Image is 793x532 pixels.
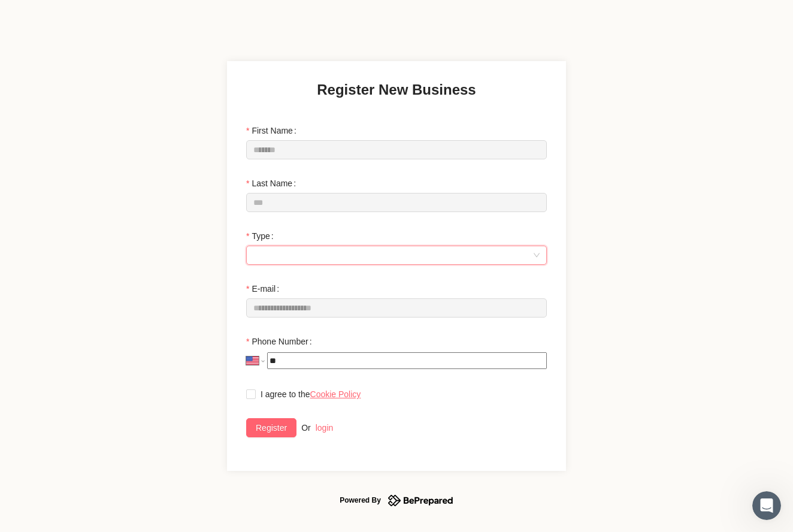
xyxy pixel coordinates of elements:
[246,418,296,437] button: Register
[246,279,284,298] label: E-mail
[317,80,476,99] h3: Register New Business
[301,421,311,434] div: Or
[246,193,547,212] input: Last Name
[316,423,334,433] a: login
[246,332,317,351] label: Phone Number
[256,388,365,401] span: I agree to the
[246,298,547,318] input: E-mail
[246,174,301,193] label: Last Name
[246,121,301,140] label: First Name
[267,352,547,369] input: Phone Number
[246,140,547,159] input: First Name
[340,493,381,507] div: Powered By
[256,421,287,434] span: Register
[752,491,781,520] iframe: Intercom live chat
[310,389,361,399] a: Cookie Policy
[246,226,279,246] label: Type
